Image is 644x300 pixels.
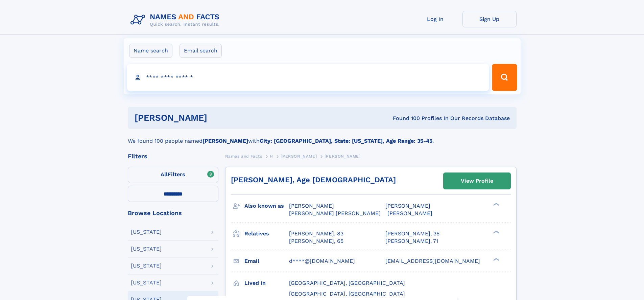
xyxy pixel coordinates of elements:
[128,153,218,159] div: Filters
[244,255,289,267] h3: Email
[289,210,381,216] span: [PERSON_NAME] [PERSON_NAME]
[387,210,432,216] span: [PERSON_NAME]
[128,210,218,216] div: Browse Locations
[244,277,289,289] h3: Lived in
[131,280,162,285] div: [US_STATE]
[260,138,432,144] b: City: [GEOGRAPHIC_DATA], State: [US_STATE], Age Range: 35-45
[281,152,317,160] a: [PERSON_NAME]
[385,230,439,237] a: [PERSON_NAME], 35
[385,237,438,245] a: [PERSON_NAME], 71
[289,230,343,237] a: [PERSON_NAME], 83
[492,230,500,234] div: ❯
[180,44,222,58] label: Email search
[131,246,162,252] div: [US_STATE]
[325,154,361,159] span: [PERSON_NAME]
[244,200,289,212] h3: Also known as
[408,11,462,27] a: Log In
[289,203,334,209] span: [PERSON_NAME]
[128,11,225,29] img: Logo Names and Facts
[135,114,300,122] h1: [PERSON_NAME]
[202,138,248,144] b: [PERSON_NAME]
[281,154,317,159] span: [PERSON_NAME]
[244,228,289,239] h3: Relatives
[492,202,500,207] div: ❯
[225,152,262,160] a: Names and Facts
[462,11,517,27] a: Sign Up
[492,64,517,91] button: Search Button
[289,291,405,297] span: [GEOGRAPHIC_DATA], [GEOGRAPHIC_DATA]
[289,280,405,286] span: [GEOGRAPHIC_DATA], [GEOGRAPHIC_DATA]
[461,173,493,189] div: View Profile
[300,115,510,122] div: Found 100 Profiles In Our Records Database
[289,237,343,245] a: [PERSON_NAME], 65
[231,176,396,184] a: [PERSON_NAME], Age [DEMOGRAPHIC_DATA]
[131,263,162,269] div: [US_STATE]
[128,129,517,145] div: We found 100 people named with .
[385,258,480,264] span: [EMAIL_ADDRESS][DOMAIN_NAME]
[161,171,168,178] span: All
[131,229,162,235] div: [US_STATE]
[385,203,430,209] span: [PERSON_NAME]
[270,154,273,159] span: H
[270,152,273,160] a: H
[444,173,510,189] a: View Profile
[128,167,218,183] label: Filters
[127,64,489,91] input: search input
[129,44,172,58] label: Name search
[492,257,500,261] div: ❯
